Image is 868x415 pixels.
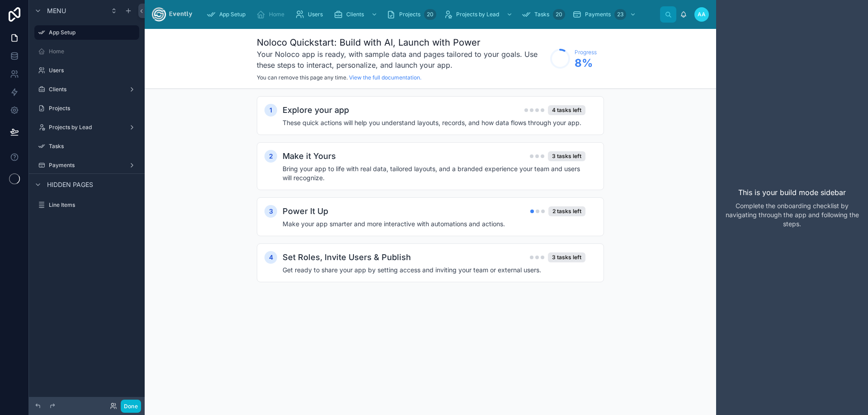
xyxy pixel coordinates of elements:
h3: Your Noloco app is ready, with sample data and pages tailored to your goals. Use these steps to i... [257,49,546,70]
a: Clients [34,82,139,97]
p: This is your build mode sidebar [738,187,846,198]
a: Users [292,6,329,23]
a: Projects [34,101,139,116]
label: Line Items [49,201,137,209]
span: Users [308,11,323,18]
img: App logo [152,7,192,22]
a: Users [34,63,139,78]
a: Projects by Lead [34,120,139,135]
span: Progress [575,49,597,56]
h1: Noloco Quickstart: Build with AI, Launch with Power [257,36,546,49]
p: Complete the onboarding checklist by navigating through the app and following the steps. [723,201,861,228]
a: Payments [34,158,139,173]
span: Payments [585,11,611,18]
a: Projects20 [384,6,439,23]
span: 8 % [575,56,597,70]
a: Home [254,6,291,23]
a: Projects by Lead [441,6,517,23]
a: Clients [331,6,382,23]
a: App Setup [34,25,139,40]
label: App Setup [49,29,134,36]
span: Tasks [534,11,549,18]
label: Payments [49,162,125,169]
span: You can remove this page any time. [257,74,348,81]
a: App Setup [204,6,252,23]
span: Clients [346,11,364,18]
span: Home [269,11,284,18]
a: Home [34,44,139,59]
label: Tasks [49,143,137,150]
span: Menu [47,6,66,15]
button: Done [121,400,141,413]
a: Tasks [34,139,139,154]
div: 20 [553,9,565,20]
label: Projects by Lead [49,124,125,131]
a: View the full documentation. [349,74,421,81]
span: App Setup [219,11,245,18]
div: 20 [424,9,436,20]
span: Hidden pages [47,180,93,189]
label: Projects [49,105,137,112]
a: Line Items [34,198,139,212]
label: Clients [49,86,125,93]
div: scrollable content [199,5,660,24]
span: AA [698,11,706,18]
div: 23 [614,9,626,20]
label: Users [49,67,137,74]
span: Projects [399,11,420,18]
a: Tasks20 [519,6,568,23]
a: Payments23 [570,6,641,23]
label: Home [49,48,137,55]
span: Projects by Lead [456,11,499,18]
